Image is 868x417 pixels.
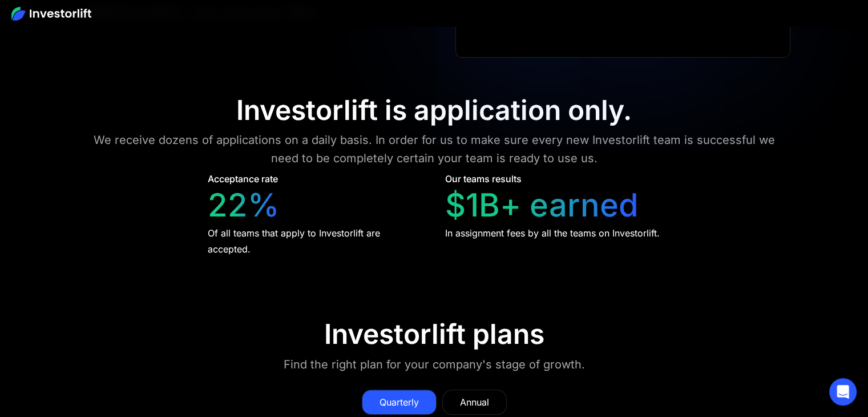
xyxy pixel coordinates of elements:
[445,186,639,224] div: $1B+ earned
[236,94,632,127] div: Investorlift is application only.
[284,355,585,374] div: Find the right plan for your company's stage of growth.
[829,378,857,406] div: Open Intercom Messenger
[460,395,489,409] div: Annual
[445,172,522,186] div: Our teams results
[208,225,424,257] div: Of all teams that apply to Investorlift are accepted.
[208,186,280,224] div: 22%
[324,318,544,351] div: Investorlift plans
[445,225,660,241] div: In assignment fees by all the teams on Investorlift.
[208,172,278,186] div: Acceptance rate
[87,131,781,167] div: We receive dozens of applications on a daily basis. In order for us to make sure every new Invest...
[380,395,419,409] div: Quarterly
